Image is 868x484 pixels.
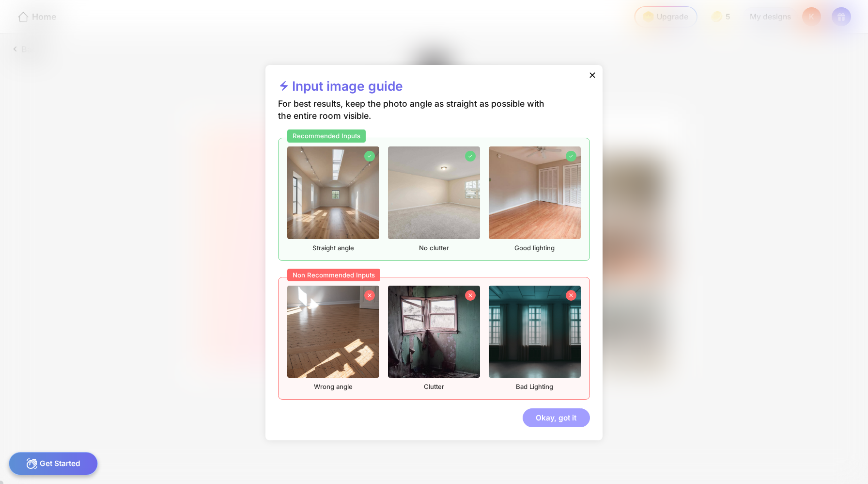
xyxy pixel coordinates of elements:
[287,269,380,282] div: Non Recommended Inputs
[287,286,379,378] img: nonrecommendedImageEmpty1.png
[388,286,480,391] div: Clutter
[287,146,379,252] div: Straight angle
[388,146,480,252] div: No clutter
[9,452,98,475] div: Get Started
[523,408,590,428] div: Okay, got it
[287,286,379,391] div: Wrong angle
[278,78,403,98] div: Input image guide
[489,146,581,239] img: emptyBedroomImage4.jpg
[388,286,480,378] img: nonrecommendedImageEmpty2.png
[287,129,366,143] div: Recommended Inputs
[388,146,480,239] img: emptyBedroomImage7.jpg
[489,286,581,391] div: Bad Lighting
[278,98,556,137] div: For best results, keep the photo angle as straight as possible with the entire room visible.
[489,146,581,252] div: Good lighting
[287,146,379,239] img: emptyLivingRoomImage1.jpg
[489,286,581,378] img: nonrecommendedImageEmpty3.jpg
